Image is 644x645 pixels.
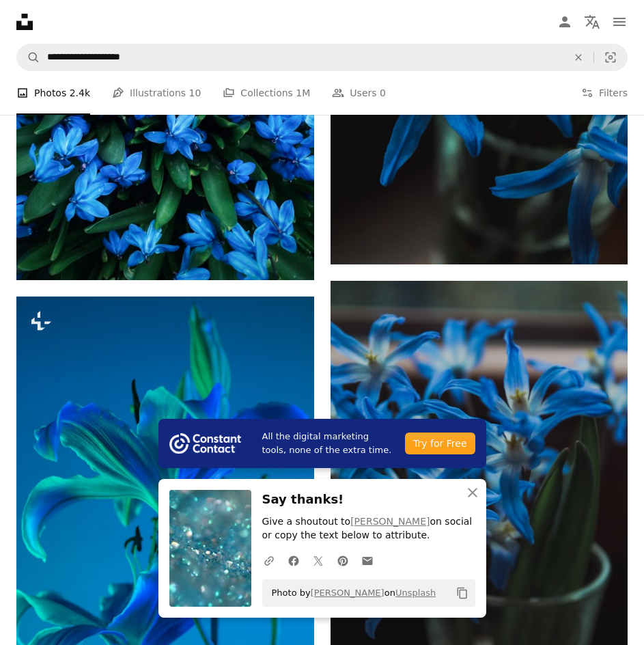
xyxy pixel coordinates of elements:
[158,419,486,468] a: All the digital marketing tools, none of the extra time.Try for Free
[551,8,578,36] a: Log in / Sign up
[332,71,386,115] a: Users 0
[296,85,310,100] span: 1M
[16,14,33,30] a: Home — Unsplash
[17,44,40,70] button: Search Unsplash
[16,513,314,525] a: a close up of a blue flower on a blue background
[281,547,306,574] a: Share on Facebook
[395,588,436,598] a: Unsplash
[306,547,331,574] a: Share on Twitter
[169,433,241,454] img: file-1754318165549-24bf788d5b37
[578,8,606,36] button: Language
[189,85,201,100] span: 10
[380,85,386,100] span: 0
[262,515,475,543] p: Give a shoutout to on social or copy the text below to attribute.
[606,8,633,36] button: Menu
[405,433,475,454] div: Try for Free
[112,71,201,115] a: Illustrations 10
[594,44,627,70] button: Visual search
[451,581,474,605] button: Copy to clipboard
[265,582,436,604] span: Photo by on
[262,430,395,457] span: All the digital marketing tools, none of the extra time.
[262,490,475,510] h3: Say thanks!
[16,44,628,71] form: Find visuals sitewide
[581,71,628,115] button: Filters
[563,44,593,70] button: Clear
[311,588,384,598] a: [PERSON_NAME]
[223,71,310,115] a: Collections 1M
[355,547,380,574] a: Share over email
[350,516,430,527] a: [PERSON_NAME]
[331,547,355,574] a: Share on Pinterest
